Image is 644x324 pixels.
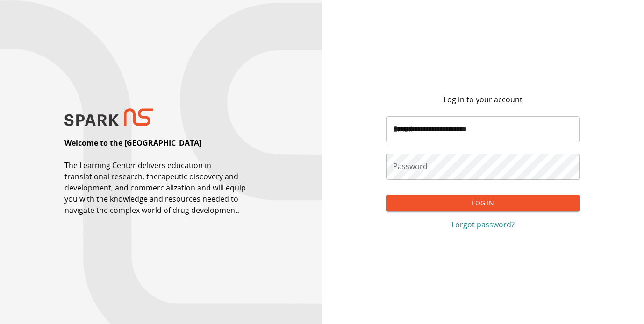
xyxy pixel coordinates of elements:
p: Welcome to the [GEOGRAPHIC_DATA] [64,137,201,148]
button: Log In [386,195,580,212]
p: The Learning Center delivers education in translational research, therapeutic discovery and devel... [64,160,258,216]
p: Log in to your account [444,94,522,105]
a: Forgot password? [386,219,580,230]
img: SPARK NS [64,108,153,127]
